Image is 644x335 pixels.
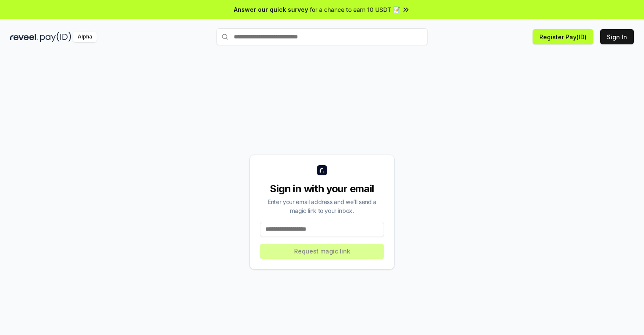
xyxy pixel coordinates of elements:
img: reveel_dark [10,32,38,42]
div: Enter your email address and we’ll send a magic link to your inbox. [260,197,384,215]
img: pay_id [40,32,71,42]
button: Sign In [600,29,634,44]
img: logo_small [317,165,327,175]
div: Sign in with your email [260,182,384,196]
span: for a chance to earn 10 USDT 📝 [310,5,400,14]
span: Answer our quick survey [234,5,308,14]
div: Alpha [73,32,97,42]
button: Register Pay(ID) [533,29,593,44]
